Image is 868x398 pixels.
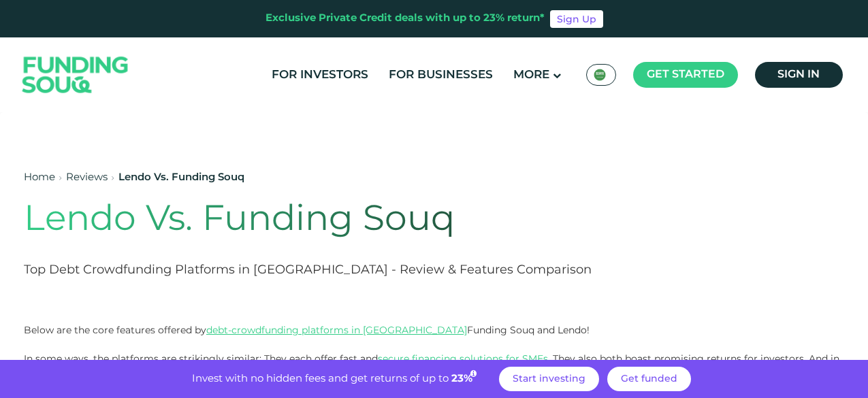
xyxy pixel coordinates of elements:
[451,374,479,384] span: 23%
[385,64,496,86] a: For Businesses
[513,69,549,81] span: More
[24,199,683,242] h1: Lendo Vs. Funding Souq
[470,370,477,378] i: 23% IRR (expected) ~ 15% Net yield (expected)
[24,352,839,379] span: In some ways, the platforms are strikingly similar: They each offer fast and . They also both boa...
[755,62,843,88] a: Sign in
[621,374,677,384] span: Get funded
[378,352,548,365] a: secure financing solutions for SMEs
[499,367,599,391] a: Start investing
[9,41,142,110] img: Logo
[118,170,244,186] div: Lendo Vs. Funding Souq
[24,262,683,279] h2: Top Debt Crowdfunding Platforms in [GEOGRAPHIC_DATA] - Review & Features Comparison
[66,173,108,182] a: Reviews
[607,367,691,391] a: Get funded
[550,10,603,28] a: Sign Up
[594,69,606,81] img: SA Flag
[268,64,372,86] a: For Investors
[266,11,545,27] div: Exclusive Private Credit deals with up to 23% return*
[24,173,55,182] a: Home
[777,69,820,80] span: Sign in
[513,374,585,384] span: Start investing
[24,324,590,336] span: Below are the core features offered by Funding Souq and Lendo!
[206,324,467,336] a: debt-crowdfunding platforms in [GEOGRAPHIC_DATA]
[647,69,724,80] span: Get started
[192,374,449,384] span: Invest with no hidden fees and get returns of up to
